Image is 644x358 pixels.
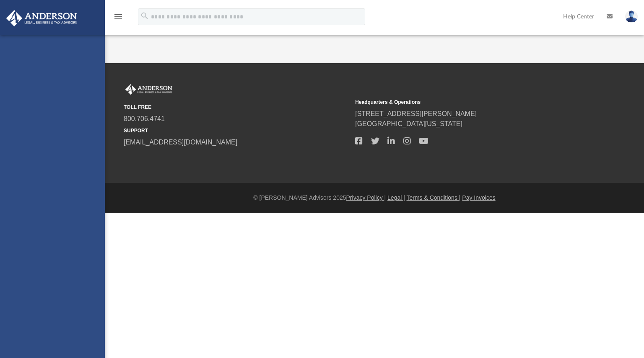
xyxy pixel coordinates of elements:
i: search [140,11,149,21]
a: menu [113,16,123,22]
a: 800.706.4741 [124,115,165,122]
a: Pay Invoices [462,194,495,201]
i: menu [113,12,123,22]
small: SUPPORT [124,127,349,134]
div: © [PERSON_NAME] Advisors 2025 [105,193,644,202]
a: Privacy Policy | [346,194,386,201]
img: Anderson Advisors Platinum Portal [124,84,174,95]
a: Legal | [387,194,405,201]
img: User Pic [625,10,638,23]
a: [STREET_ADDRESS][PERSON_NAME] [355,110,477,117]
small: Headquarters & Operations [355,98,581,106]
img: Anderson Advisors Platinum Portal [4,10,80,26]
a: [EMAIL_ADDRESS][DOMAIN_NAME] [124,139,237,146]
a: Terms & Conditions | [407,194,461,201]
a: [GEOGRAPHIC_DATA][US_STATE] [355,120,462,127]
small: TOLL FREE [124,103,349,111]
